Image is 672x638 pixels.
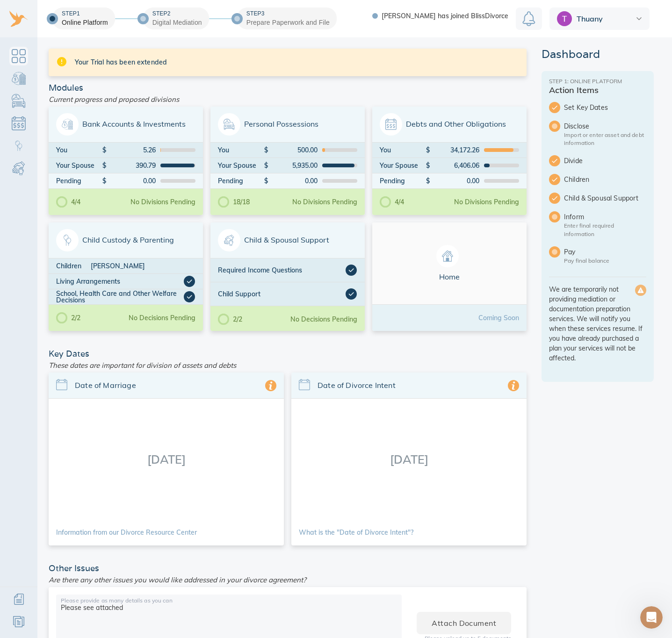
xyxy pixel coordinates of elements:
[417,612,511,634] button: Attach Document
[56,263,91,269] div: Children
[431,147,479,153] div: 34,172.26
[564,122,646,131] span: Disclose
[56,276,184,287] div: Living Arrangements
[564,247,646,257] span: Pay
[372,107,527,215] a: Debts and Other ObligationsYou$34,172.26Your Spouse$6,406.06Pending$0.004/4No Divisions Pending
[9,47,28,65] a: Dashboard
[62,18,108,27] div: Online Platform
[75,380,265,391] span: Date of Marriage
[102,162,107,169] div: $
[290,316,357,323] div: No Decisions Pending
[130,199,195,205] div: No Divisions Pending
[108,147,156,153] div: 5.26
[291,399,527,519] div: [DATE]
[108,162,156,169] div: 390.79
[56,529,197,536] a: Information from our Divorce Resource Center
[45,358,530,373] div: These dates are important for division of assets and debts
[564,212,646,222] span: Inform
[380,178,426,184] div: Pending
[269,178,318,184] div: 0.00
[426,162,431,169] div: $
[49,399,284,519] div: [DATE]
[45,84,530,92] div: Modules
[9,612,28,631] a: Resources
[9,114,28,133] a: Debts & Obligations
[426,178,431,184] div: $
[564,131,646,147] p: Import or enter asset and debt information
[454,199,519,205] div: No Divisions Pending
[549,79,646,84] div: Step 1: Online Platform
[380,245,519,282] span: Home
[432,616,496,630] span: Attach Document
[56,147,102,153] div: You
[9,69,28,88] a: Bank Accounts & Investments
[292,199,357,205] div: No Divisions Pending
[218,113,357,136] span: Personal Possessions
[269,147,318,153] div: 500.00
[9,590,28,609] a: Additional Information
[564,222,646,237] p: Enter final required information
[542,49,654,60] div: Dashboard
[152,18,202,27] div: Digital Mediation
[218,178,264,184] div: Pending
[549,86,646,94] div: Action Items
[91,263,195,269] div: [PERSON_NAME]
[380,196,404,208] div: 4/4
[56,178,102,184] div: Pending
[299,529,413,536] a: What is the "Date of Divorce Intent"?
[246,18,330,27] div: Prepare Paperwork and File
[218,265,346,276] div: Required Income Questions
[380,113,519,136] span: Debts and Other Obligations
[380,147,426,153] div: You
[564,175,646,184] span: Children
[218,147,264,153] div: You
[108,178,156,184] div: 0.00
[102,178,107,184] div: $
[210,107,365,215] a: Personal PossessionsYou$500.00Your Spouse$5,935.00Pending$0.0018/18No Divisions Pending
[431,178,479,184] div: 0.00
[318,380,508,391] span: Date of Divorce Intent
[62,10,108,18] div: Step 1
[264,178,269,184] div: $
[218,196,250,208] div: 18/18
[45,564,530,573] div: Other Issues
[61,598,173,603] label: Please provide as many details as you can
[45,350,530,358] div: Key Dates
[102,147,107,153] div: $
[210,222,365,331] a: Child & Spousal SupportRequired Income QuestionsChild Support2/2No Decisions Pending
[564,194,646,203] span: Child & Spousal Support
[382,13,508,19] span: [PERSON_NAME] has joined BlissDivorce
[56,290,184,303] div: School, Health Care and Other Welfare Decisions
[45,573,530,587] div: Are there any other issues you would like addressed in your divorce agreement?
[269,162,318,169] div: 5,935.00
[640,606,663,629] iframe: Intercom live chat
[45,92,530,107] div: Current progress and proposed divisions
[557,11,572,26] img: ACg8ocIOTouWZOp3o7GgmxkbEHq-AFUDG1T3yAZ3MQBFA1xWUTTHRmNs=s96-c
[56,229,195,251] span: Child Custody & Parenting
[9,136,28,155] a: Child Custody & Parenting
[56,312,80,323] div: 2/2
[75,57,519,67] span: Your Trial has been extended
[577,15,634,22] span: Thuany
[246,10,330,18] div: Step 3
[56,113,195,136] span: Bank Accounts & Investments
[56,162,102,169] div: Your Spouse
[431,162,479,169] div: 6,406.06
[218,288,346,300] div: Child Support
[56,196,80,208] div: 4/4
[549,277,646,363] div: We are temporarily not providing mediation or documentation preparation services. We will notify ...
[129,315,195,321] div: No Decisions Pending
[264,162,269,169] div: $
[152,10,202,18] div: Step 2
[218,162,264,169] div: Your Spouse
[49,107,203,215] a: Bank Accounts & InvestmentsYou$5.26Your Spouse$390.79Pending$0.004/4No Divisions Pending
[264,147,269,153] div: $
[426,147,431,153] div: $
[380,162,426,169] div: Your Spouse
[218,229,357,251] span: Child & Spousal Support
[478,315,519,321] div: Coming Soon
[372,222,527,331] a: HomeComing Soon
[49,222,203,331] a: Child Custody & ParentingChildren[PERSON_NAME]Living ArrangementsSchool, Health Care and Other We...
[636,17,642,20] img: dropdown.svg
[522,11,535,26] img: Notification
